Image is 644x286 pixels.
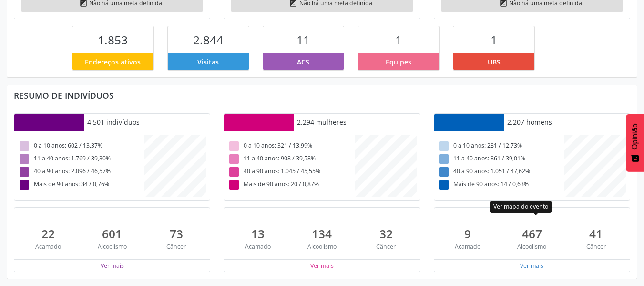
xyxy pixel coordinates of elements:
font: Ver mais [520,262,543,270]
font: Câncer [376,243,396,251]
font: 134 [312,226,332,242]
font: 1 [395,32,402,48]
font: 2.294 mulheres [297,117,347,127]
font: lugar [240,216,283,224]
font: pessoa [438,117,501,127]
font: 0 a 10 anos: 602 / 13,37% [34,141,102,149]
font: Acamado [35,243,61,251]
font: lugar [305,216,348,224]
font: 40 a 90 anos: 2.096 / 46,57% [34,167,111,175]
font: 2.207 homens [507,117,552,127]
font: 0 a 10 anos: 321 / 13,99% [244,141,312,149]
font: ACS [297,57,309,66]
font: 467 [522,226,542,242]
button: Ver mais [100,261,124,271]
font: Mais de 90 anos: 20 / 0,87% [244,180,319,188]
font: 11 a 40 anos: 861 / 39,01% [453,154,525,162]
font: Resumo de indivíduos [14,90,114,101]
font: 1 [491,32,497,48]
font: 40 a 90 anos: 1.045 / 45,55% [244,167,320,175]
font: 4.501 indivíduos [87,117,140,127]
font: Câncer [166,243,186,251]
font: Alcoolismo [98,243,127,251]
font: Visitas [197,57,219,66]
font: Ver mais [310,262,334,270]
font: Mais de 90 anos: 14 / 0,63% [453,180,529,188]
font: pessoa [227,117,290,127]
font: 11 a 40 anos: 908 / 39,58% [244,154,316,162]
font: Mais de 90 anos: 34 / 0,76% [34,180,109,188]
font: 73 [170,226,183,242]
font: Equipes [386,57,411,66]
font: lugar [450,216,493,224]
font: Ver mapa do evento [493,202,548,211]
font: lugar [159,216,202,224]
font: pessoa [18,117,81,127]
font: Acamado [455,243,480,251]
font: Ver mais [101,262,124,270]
font: lugar [368,216,411,224]
font: Câncer [586,243,606,251]
font: Alcoolismo [307,243,337,251]
font: 601 [102,226,122,242]
font: 40 a 90 anos: 1.051 / 47,62% [453,167,530,175]
font: 9 [464,226,471,242]
font: 0 a 10 anos: 281 / 12,73% [453,141,522,149]
font: 22 [41,226,55,242]
font: 11 a 40 anos: 1.769 / 39,30% [34,154,111,162]
font: 2.844 [193,32,223,48]
button: Feedback - Mostrar pesquisa [626,114,644,172]
font: Alcoolismo [517,243,546,251]
font: UBS [488,57,501,66]
font: 1.853 [98,32,128,48]
font: 11 [296,32,310,48]
font: Endereços ativos [85,57,141,66]
button: Ver mais [310,261,334,271]
font: 32 [379,226,393,242]
button: Ver mais [520,261,544,271]
font: 41 [589,226,603,242]
font: lugar [514,216,557,224]
font: Acamado [245,243,271,251]
font: lugar [94,216,137,224]
font: lugar [31,216,73,224]
font: lugar [578,216,621,224]
font: Opinião [631,124,639,150]
font: 13 [251,226,265,242]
